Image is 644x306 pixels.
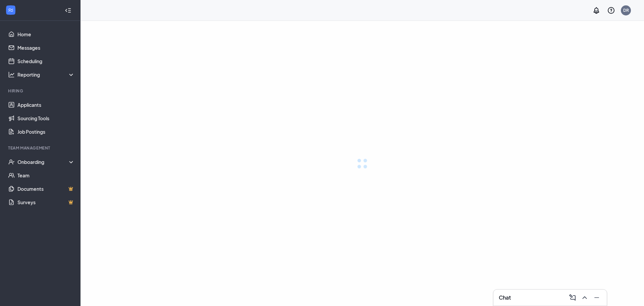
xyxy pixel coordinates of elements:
[17,54,75,68] a: Scheduling
[581,294,589,302] svg: ChevronUp
[7,7,14,13] svg: WorkstreamLogo
[8,159,15,165] svg: UserCheck
[17,71,75,78] div: Reporting
[592,6,600,14] svg: Notifications
[591,292,601,303] button: Minimize
[593,294,601,302] svg: Minimize
[567,292,577,303] button: ComposeMessage
[17,98,75,112] a: Applicants
[499,294,511,301] h3: Chat
[17,182,75,195] a: DocumentsCrown
[8,88,73,94] div: Hiring
[569,294,577,302] svg: ComposeMessage
[8,71,15,78] svg: Analysis
[17,28,75,41] a: Home
[623,7,629,13] div: DR
[17,112,75,125] a: Sourcing Tools
[607,6,615,14] svg: QuestionInfo
[17,195,75,209] a: SurveysCrown
[579,292,589,303] button: ChevronUp
[17,125,75,138] a: Job Postings
[17,159,75,165] div: Onboarding
[17,169,75,182] a: Team
[8,145,73,151] div: Team Management
[65,7,71,14] svg: Collapse
[17,41,75,54] a: Messages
